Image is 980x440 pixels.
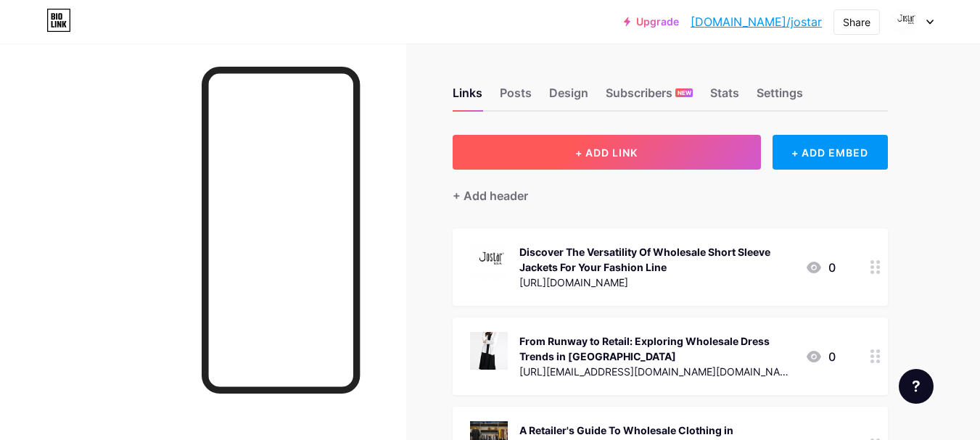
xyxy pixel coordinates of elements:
[805,348,836,365] div: 0
[519,333,794,364] div: From Runway to Retail: Exploring Wholesale Dress Trends in [GEOGRAPHIC_DATA]
[575,146,638,159] span: + ADD LINK
[773,135,888,170] div: + ADD EMBED
[453,187,528,204] div: + Add header
[500,84,532,110] div: Posts
[519,364,794,379] div: [URL][EMAIL_ADDRESS][DOMAIN_NAME][DOMAIN_NAME]
[678,88,691,97] span: NEW
[470,332,508,370] img: From Runway to Retail: Exploring Wholesale Dress Trends in LA
[519,244,794,275] div: Discover The Versatility Of Wholesale Short Sleeve Jackets For Your Fashion Line
[624,16,679,28] a: Upgrade
[549,84,588,110] div: Design
[519,275,794,290] div: [URL][DOMAIN_NAME]
[843,14,870,30] div: Share
[757,84,803,110] div: Settings
[805,259,836,276] div: 0
[891,8,918,36] img: Jostar
[453,84,482,110] div: Links
[691,13,822,30] a: [DOMAIN_NAME]/jostar
[470,243,508,281] img: Discover The Versatility Of Wholesale Short Sleeve Jackets For Your Fashion Line
[606,84,693,110] div: Subscribers
[710,84,739,110] div: Stats
[453,135,761,170] button: + ADD LINK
